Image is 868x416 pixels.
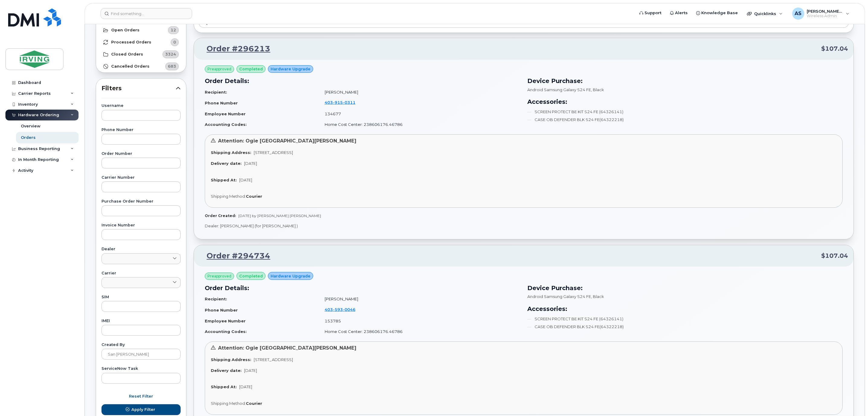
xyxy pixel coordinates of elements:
strong: Phone Number [205,101,238,105]
span: Shipping Method: [211,401,246,406]
span: 403 [325,307,355,312]
a: Alerts [666,7,692,19]
label: Carrier [101,271,181,275]
span: [STREET_ADDRESS] [254,357,293,362]
a: Closed Orders3324 [96,48,186,60]
strong: Accounting Codes: [205,122,247,127]
strong: Delivery date: [211,161,242,166]
span: Attention: Ogie [GEOGRAPHIC_DATA][PERSON_NAME] [218,138,356,144]
span: [DATE] by [PERSON_NAME] [PERSON_NAME] [238,213,321,218]
strong: Order Created: [205,213,236,218]
div: Arnulfo San Juan [788,8,854,20]
span: Attention: Ogie [GEOGRAPHIC_DATA][PERSON_NAME] [218,345,356,351]
strong: Courier [246,401,262,406]
span: 683 [168,63,176,69]
span: 3324 [165,51,176,57]
strong: Shipped At: [211,384,237,389]
span: , Black [591,87,604,92]
a: Knowledge Base [692,7,742,19]
span: completed [239,66,263,72]
button: Apply Filter [101,404,181,415]
li: SCREEN PROTECT BE KIT S24 FE (64326141) [527,109,843,115]
span: Wireless Admin [807,14,843,18]
h3: Device Purchase: [527,283,843,293]
strong: Shipped At: [211,178,237,182]
strong: Phone Number [205,308,238,312]
strong: Shipping Address: [211,357,251,362]
td: 153785 [319,316,520,326]
input: Find something... [101,8,192,19]
span: [DATE] [244,368,257,373]
span: Shipping Method: [211,194,246,199]
span: $107.04 [821,44,848,53]
td: Home Cost Center: 238606176.46786 [319,326,520,337]
label: Invoice Number [101,223,181,227]
span: [DATE] [244,161,257,166]
h3: Order Details: [205,283,520,293]
p: Dealer: [PERSON_NAME] (for [PERSON_NAME] ) [205,223,843,229]
span: [DATE] [239,384,252,389]
span: Reset Filter [129,393,153,399]
span: 12 [171,27,176,33]
a: 4035930046 [325,307,363,312]
label: Carrier Number [101,176,181,180]
label: Dealer [101,247,181,251]
td: 134677 [319,109,520,119]
div: Quicklinks [743,8,787,20]
a: Processed Orders0 [96,36,186,48]
span: AS [795,10,802,17]
span: [DATE] [239,178,252,182]
span: 0 [173,39,176,45]
h3: Accessories: [527,304,843,313]
span: 0046 [343,307,355,312]
span: Preapproved [207,274,231,279]
li: CASE OB DEFENDER BLK S24 FE(64322218) [527,324,843,330]
span: , Black [591,294,604,299]
strong: Accounting Codes: [205,329,247,334]
span: Android Samsung Galaxy S24 FE [527,87,591,92]
strong: Recipient: [205,90,227,94]
span: $107.04 [821,251,848,260]
span: 403 [325,100,355,105]
label: ServiceNow Task [101,367,181,371]
span: Apply Filter [131,407,155,412]
span: Hardware Upgrade [271,66,310,72]
label: Created By [101,343,181,347]
span: Support [645,10,661,16]
label: SIM [101,295,181,299]
h3: Order Details: [205,76,520,85]
td: [PERSON_NAME] [319,87,520,98]
label: IMEI [101,319,181,323]
span: Knowledge Base [701,10,738,16]
span: completed [239,273,263,279]
h3: Device Purchase: [527,76,843,85]
span: Hardware Upgrade [271,273,310,279]
button: Reset Filter [101,391,181,402]
span: [PERSON_NAME] San [PERSON_NAME] [807,9,843,14]
span: Quicklinks [754,11,776,16]
strong: Open Orders [111,28,140,33]
h3: Accessories: [527,97,843,106]
a: 4039150311 [325,100,363,105]
strong: Cancelled Orders [111,64,149,69]
strong: Closed Orders [111,52,143,57]
strong: Shipping Address: [211,150,251,155]
span: Filters [101,84,176,93]
label: Purchase Order Number [101,200,181,203]
label: Username [101,104,181,108]
a: Order #296213 [199,43,270,54]
span: 593 [333,307,343,312]
li: CASE OB DEFENDER BLK S24 FE(64322218) [527,117,843,123]
a: Cancelled Orders683 [96,60,186,72]
label: Phone Number [101,128,181,132]
span: Alerts [675,10,688,16]
strong: Courier [246,194,262,199]
a: Order #294734 [199,251,270,261]
strong: Recipient: [205,296,227,301]
label: Order Number [101,152,181,156]
td: [PERSON_NAME] [319,294,520,304]
strong: Employee Number [205,318,246,323]
span: 915 [333,100,343,105]
span: Android Samsung Galaxy S24 FE [527,294,591,299]
strong: Employee Number [205,111,246,116]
